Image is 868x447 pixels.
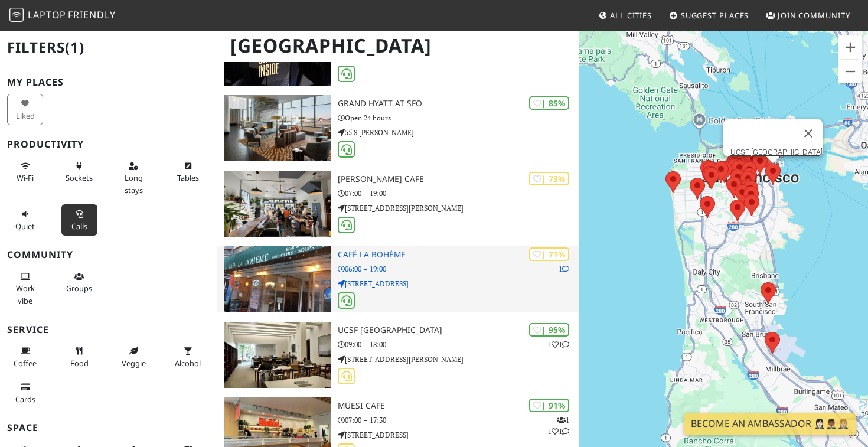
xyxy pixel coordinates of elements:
[7,324,210,335] h3: Service
[548,339,569,350] p: 1 1
[838,60,862,83] button: Zoom out
[529,172,569,185] div: | 73%
[529,323,569,337] div: | 95%
[217,95,579,161] a: Grand Hyatt At SFO | 85% Grand Hyatt At SFO Open 24 hours 55 S [PERSON_NAME]
[794,119,823,148] button: Close
[9,8,24,22] img: LaptopFriendly
[15,394,35,404] span: Credit cards
[338,188,579,199] p: 07:00 – 19:00
[7,422,210,433] h3: Space
[761,5,855,26] a: Join Community
[7,341,43,373] button: Coffee
[170,341,206,373] button: Alcohol
[338,339,579,350] p: 09:00 – 18:00
[7,77,210,88] h3: My Places
[338,325,579,335] h3: UCSF [GEOGRAPHIC_DATA]
[116,341,152,373] button: Veggie
[338,203,579,214] p: [STREET_ADDRESS][PERSON_NAME]
[7,156,43,188] button: Wi-Fi
[224,171,331,237] img: Noe Cafe
[14,358,37,368] span: Coffee
[548,415,569,437] p: 1 1 1
[7,204,43,236] button: Quiet
[66,283,92,293] span: Group tables
[778,10,850,21] span: Join Community
[224,95,331,161] img: Grand Hyatt At SFO
[221,30,577,62] h1: [GEOGRAPHIC_DATA]
[593,5,657,26] a: All Cities
[28,8,66,21] span: Laptop
[66,172,93,183] span: Power sockets
[338,112,579,123] p: Open 24 hours
[177,172,199,183] span: Work-friendly tables
[529,247,569,261] div: | 71%
[175,358,201,368] span: Alcohol
[838,35,862,59] button: Zoom in
[17,172,34,183] span: Stable Wi-Fi
[529,96,569,110] div: | 85%
[7,30,210,66] h2: Filters
[338,429,579,441] p: [STREET_ADDRESS]
[338,250,579,260] h3: Café La Bohème
[338,401,579,411] h3: Müesi Cafe
[61,156,97,188] button: Sockets
[15,221,35,231] span: Quiet
[224,322,331,388] img: UCSF Mission Bay FAMRI Library
[338,99,579,109] h3: Grand Hyatt At SFO
[68,8,115,21] span: Friendly
[338,174,579,184] h3: [PERSON_NAME] Cafe
[9,5,116,26] a: LaptopFriendly LaptopFriendly
[7,267,43,310] button: Work vibe
[70,358,89,368] span: Food
[71,221,87,231] span: Video/audio calls
[664,5,754,26] a: Suggest Places
[338,127,579,138] p: 55 S [PERSON_NAME]
[338,415,579,426] p: 07:00 – 17:30
[125,172,143,195] span: Long stays
[61,267,97,298] button: Groups
[170,156,206,188] button: Tables
[61,204,97,236] button: Calls
[224,246,331,312] img: Café La Bohème
[610,10,652,21] span: All Cities
[122,358,146,368] span: Veggie
[7,249,210,260] h3: Community
[730,148,823,156] a: UCSF [GEOGRAPHIC_DATA]
[7,377,43,409] button: Cards
[65,37,84,57] span: (1)
[116,156,152,200] button: Long stays
[7,139,210,150] h3: Productivity
[217,246,579,312] a: Café La Bohème | 71% 1 Café La Bohème 06:00 – 19:00 [STREET_ADDRESS]
[217,322,579,388] a: UCSF Mission Bay FAMRI Library | 95% 11 UCSF [GEOGRAPHIC_DATA] 09:00 – 18:00 [STREET_ADDRESS][PER...
[681,10,749,21] span: Suggest Places
[559,263,569,275] p: 1
[338,354,579,365] p: [STREET_ADDRESS][PERSON_NAME]
[338,278,579,289] p: [STREET_ADDRESS]
[217,171,579,237] a: Noe Cafe | 73% [PERSON_NAME] Cafe 07:00 – 19:00 [STREET_ADDRESS][PERSON_NAME]
[16,283,35,305] span: People working
[338,263,579,275] p: 06:00 – 19:00
[529,399,569,412] div: | 91%
[61,341,97,373] button: Food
